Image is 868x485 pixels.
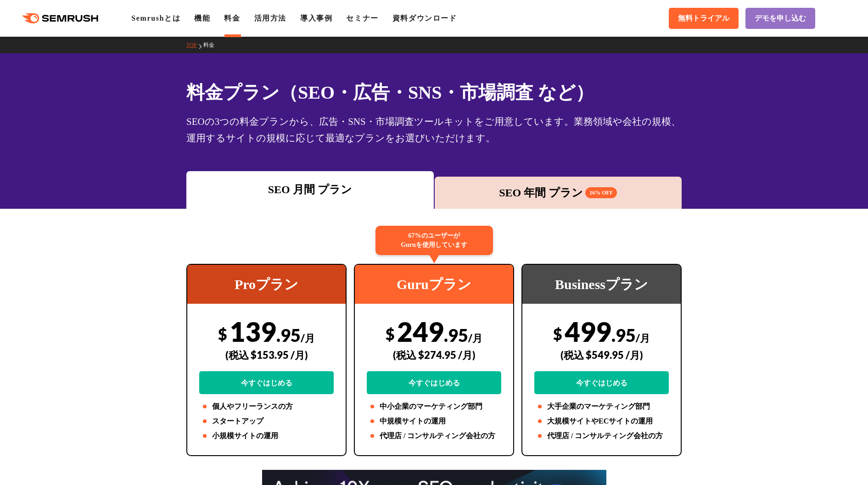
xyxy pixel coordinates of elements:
[522,265,681,304] div: Businessプラン
[534,401,669,412] li: 大手企業のマーケティング部門
[187,265,346,304] div: Proプラン
[678,14,729,23] span: 無料トライアル
[346,14,378,22] a: セミナー
[199,371,334,394] a: 今すぐはじめる
[375,226,493,255] div: 67%のユーザーが Guruを使用しています
[444,324,468,346] span: .95
[367,339,501,371] div: (税込 $274.95 /月)
[191,181,429,198] div: SEO 月間 プラン
[611,324,636,346] span: .95
[355,265,513,304] div: Guruプラン
[186,42,203,48] a: TOP
[224,14,240,22] a: 料金
[199,339,334,371] div: (税込 $153.95 /月)
[203,42,221,48] a: 料金
[218,324,227,343] span: $
[585,187,617,198] span: 16% OFF
[254,14,286,22] a: 活用方法
[301,332,315,344] span: /月
[300,14,332,22] a: 導入事例
[367,315,501,394] div: 249
[745,8,815,29] a: デモを申し込む
[534,430,669,441] li: 代理店 / コンサルティング会社の方
[276,324,301,346] span: .95
[199,401,334,412] li: 個人やフリーランスの方
[755,14,806,23] span: デモを申し込む
[392,14,457,22] a: 資料ダウンロード
[669,8,739,29] a: 無料トライアル
[386,324,395,343] span: $
[186,113,682,146] div: SEOの3つの料金プランから、広告・SNS・市場調査ツールキットをご用意しています。業務領域や会社の規模、運用するサイトの規模に応じて最適なプランをお選びいただけます。
[636,332,650,344] span: /月
[131,14,180,22] a: Semrushとは
[367,430,501,441] li: 代理店 / コンサルティング会社の方
[199,416,334,427] li: スタートアップ
[367,401,501,412] li: 中小企業のマーケティング部門
[186,79,682,106] h1: 料金プラン（SEO・広告・SNS・市場調査 など）
[534,416,669,427] li: 大規模サイトやECサイトの運用
[439,184,678,201] div: SEO 年間 プラン
[468,332,482,344] span: /月
[534,315,669,394] div: 499
[194,14,210,22] a: 機能
[199,315,334,394] div: 139
[534,371,669,394] a: 今すぐはじめる
[367,371,501,394] a: 今すぐはじめる
[367,416,501,427] li: 中規模サイトの運用
[534,339,669,371] div: (税込 $549.95 /月)
[553,324,562,343] span: $
[199,430,334,441] li: 小規模サイトの運用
